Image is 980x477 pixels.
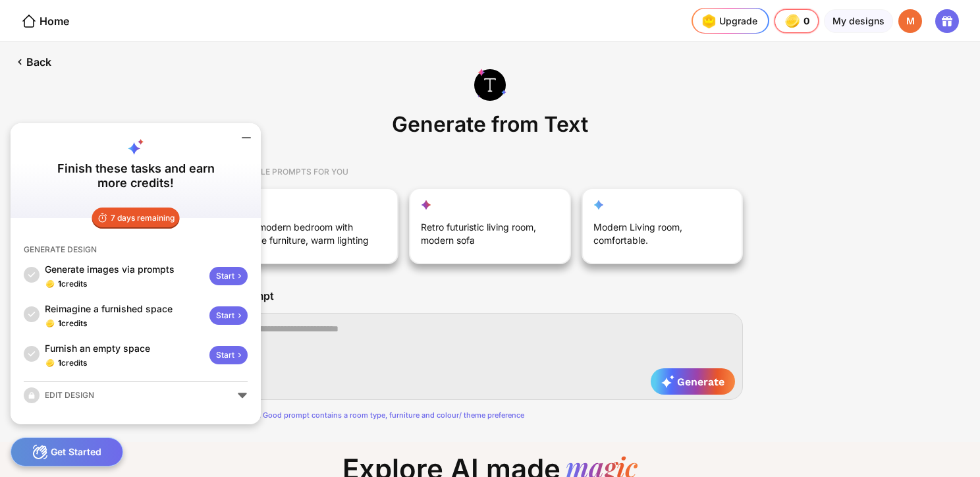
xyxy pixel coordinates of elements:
div: Start [209,346,248,364]
span: 1 [58,358,61,368]
span: 1 [58,279,61,289]
div: Upgrade [698,11,757,32]
div: My designs [824,9,893,33]
div: Reimagine a furnished space [45,302,204,316]
div: Generate from Text [387,109,593,146]
span: 0 [803,16,811,26]
div: Start [209,306,248,325]
img: customization-star-icon.svg [593,200,604,210]
div: Get Started [11,437,123,466]
div: Retro futuristic living room, modern sofa [421,221,545,252]
div: Modern Living room, comfortable. [593,221,717,252]
div: GENERATE DESIGN [24,244,97,255]
img: generate-from-text-icon.svg [474,69,506,101]
div: A modern bedroom with nice furniture, warm lighting [249,221,373,252]
img: fill-up-your-space-star-icon.svg [421,200,431,210]
div: M [898,9,922,33]
div: Finish these tasks and earn more credits! [48,161,223,190]
span: 1 [58,318,61,328]
div: Furnish an empty space [45,342,204,355]
img: upgrade-nav-btn-icon.gif [698,11,719,32]
div: 7 days remaining [92,208,180,229]
div: Start [209,267,248,285]
div: credits [58,318,87,329]
div: Tip: Good prompt contains a room type, furniture and colour/ theme preference [237,410,743,421]
span: Generate [661,375,724,388]
div: Home [21,13,69,29]
div: Generate images via prompts [45,263,204,276]
div: credits [58,358,87,368]
div: credits [58,279,87,289]
div: SAMPLE PROMPTS FOR YOU [237,156,743,188]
